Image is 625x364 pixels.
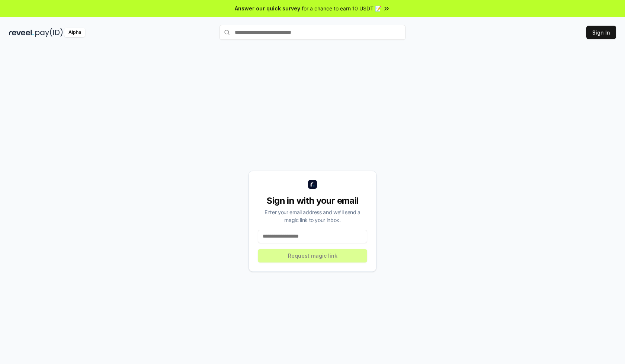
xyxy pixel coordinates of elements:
[302,4,381,12] span: for a chance to earn 10 USDT 📝
[235,4,300,12] span: Answer our quick survey
[308,180,317,189] img: logo_small
[35,28,63,37] img: pay_id
[258,195,367,207] div: Sign in with your email
[64,28,85,37] div: Alpha
[9,28,34,37] img: reveel_dark
[586,26,616,39] button: Sign In
[258,208,367,224] div: Enter your email address and we’ll send a magic link to your inbox.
